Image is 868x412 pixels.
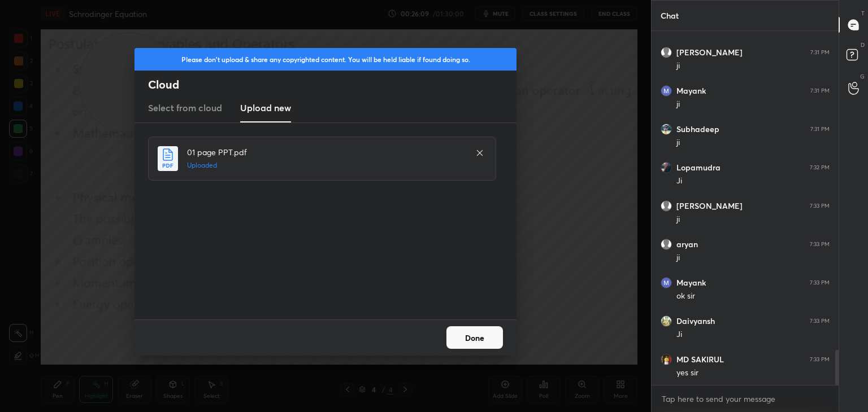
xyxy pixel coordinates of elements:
p: D [861,41,865,49]
div: 7:33 PM [810,203,830,209]
div: Ji [676,176,830,187]
h3: Upload new [240,101,291,115]
div: Please don't upload & share any copyrighted content. You will be held liable if found doing so. [134,48,517,71]
h6: [PERSON_NAME] [676,47,743,58]
img: 45418f7cc88746cfb40f41016138861c.jpg [661,124,672,135]
div: ji [676,137,830,148]
h6: aryan [676,239,698,249]
img: default.png [661,47,672,58]
h6: Mayank [676,86,706,96]
button: Done [446,326,503,349]
h6: Lopamudra [676,163,721,173]
img: default.png [661,200,672,212]
div: ji [676,99,830,110]
h6: [PERSON_NAME] [676,201,743,211]
h2: Cloud [148,77,517,92]
img: default.png [661,239,672,250]
p: Chat [652,1,688,30]
h6: Subhadeep [676,124,719,134]
img: e2263661c0e24aa6bffd30a737da932d.jpg [661,315,672,327]
div: ok sir [676,291,830,302]
img: ac7fa03d3ffa4a81aebaf1466f05faf2.jpg [661,162,672,173]
div: 7:33 PM [810,318,830,325]
div: 7:33 PM [810,279,830,286]
div: 7:33 PM [810,356,830,363]
div: yes sir [676,367,830,379]
h6: Daivyansh [676,316,715,326]
div: 7:31 PM [810,49,830,56]
div: Ji [676,329,830,340]
p: G [860,72,865,81]
p: T [861,9,865,17]
div: grid [652,31,839,385]
img: AEdFTp4niEF0jpRGbli7zJ19e047ZNbcoXHmJFNHwTTJ=s96-c [661,354,672,365]
div: 7:33 PM [810,241,830,248]
h5: Uploaded [187,160,464,170]
div: ji [676,252,830,264]
div: 7:31 PM [810,126,830,133]
h6: Mayank [676,278,706,288]
h4: 01 page PPT.pdf [187,146,464,158]
div: 7:31 PM [810,87,830,94]
div: ji [676,60,830,72]
div: 7:32 PM [810,164,830,171]
div: ji [676,214,830,225]
img: b8884a13cedf4a41ba7946d42eba4055.49630176_3 [661,277,672,288]
img: b8884a13cedf4a41ba7946d42eba4055.49630176_3 [661,85,672,97]
h6: MD SAKIRUL [676,354,724,365]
